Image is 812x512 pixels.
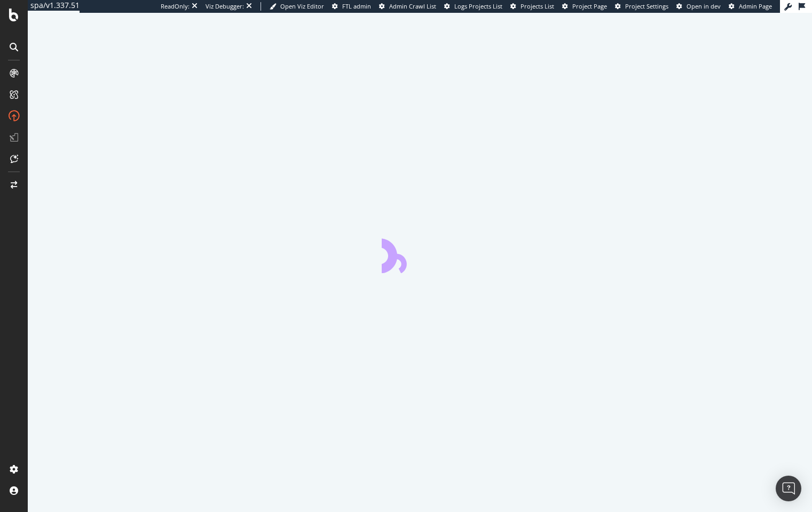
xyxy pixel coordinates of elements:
[572,2,607,10] span: Project Page
[382,235,459,273] div: animation
[625,2,668,10] span: Project Settings
[687,2,721,10] span: Open in dev
[776,476,801,501] div: Open Intercom Messenger
[739,2,772,10] span: Admin Page
[206,2,244,11] div: Viz Debugger:
[379,2,436,11] a: Admin Crawl List
[389,2,436,10] span: Admin Crawl List
[454,2,502,10] span: Logs Projects List
[510,2,554,11] a: Projects List
[444,2,502,11] a: Logs Projects List
[676,2,721,11] a: Open in dev
[332,2,371,11] a: FTL admin
[615,2,668,11] a: Project Settings
[521,2,554,10] span: Projects List
[270,2,324,11] a: Open Viz Editor
[729,2,772,11] a: Admin Page
[161,2,190,11] div: ReadOnly:
[280,2,324,10] span: Open Viz Editor
[342,2,371,10] span: FTL admin
[562,2,607,11] a: Project Page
